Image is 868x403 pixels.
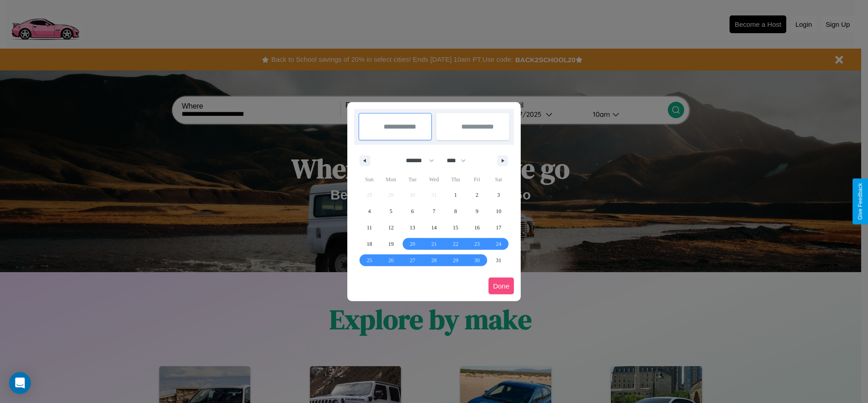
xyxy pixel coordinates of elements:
[496,219,501,236] span: 17
[402,203,423,219] button: 6
[466,203,488,219] button: 9
[488,236,509,252] button: 24
[496,236,501,252] span: 24
[380,236,401,252] button: 19
[388,252,394,269] span: 26
[359,219,380,236] button: 11
[496,252,501,269] span: 31
[390,203,392,219] span: 5
[402,219,423,236] button: 13
[402,172,423,187] span: Tue
[431,219,437,236] span: 14
[388,219,394,236] span: 12
[857,183,863,220] div: Give Feedback
[445,187,466,203] button: 1
[445,203,466,219] button: 8
[476,203,478,219] span: 9
[423,236,444,252] button: 21
[423,172,444,187] span: Wed
[488,172,509,187] span: Sat
[496,203,501,219] span: 10
[488,187,509,203] button: 3
[488,203,509,219] button: 10
[466,236,488,252] button: 23
[474,252,480,269] span: 30
[359,172,380,187] span: Sun
[488,219,509,236] button: 17
[380,219,401,236] button: 12
[402,236,423,252] button: 20
[380,172,401,187] span: Mon
[476,187,478,203] span: 2
[431,236,437,252] span: 21
[466,252,488,269] button: 30
[488,252,509,269] button: 31
[453,252,458,269] span: 29
[367,236,372,252] span: 18
[410,252,415,269] span: 27
[454,187,457,203] span: 1
[445,236,466,252] button: 22
[388,236,394,252] span: 19
[411,203,414,219] span: 6
[466,172,488,187] span: Fri
[423,203,444,219] button: 7
[474,236,480,252] span: 23
[454,203,457,219] span: 8
[367,219,372,236] span: 11
[380,252,401,269] button: 26
[433,203,435,219] span: 7
[445,172,466,187] span: Thu
[488,278,514,294] button: Done
[453,219,458,236] span: 15
[497,187,500,203] span: 3
[402,252,423,269] button: 27
[380,203,401,219] button: 5
[423,252,444,269] button: 28
[474,219,480,236] span: 16
[453,236,458,252] span: 22
[367,252,372,269] span: 25
[9,372,31,394] div: Open Intercom Messenger
[359,236,380,252] button: 18
[466,187,488,203] button: 2
[466,219,488,236] button: 16
[431,252,437,269] span: 28
[410,219,415,236] span: 13
[359,203,380,219] button: 4
[410,236,415,252] span: 20
[445,252,466,269] button: 29
[359,252,380,269] button: 25
[368,203,371,219] span: 4
[445,219,466,236] button: 15
[423,219,444,236] button: 14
